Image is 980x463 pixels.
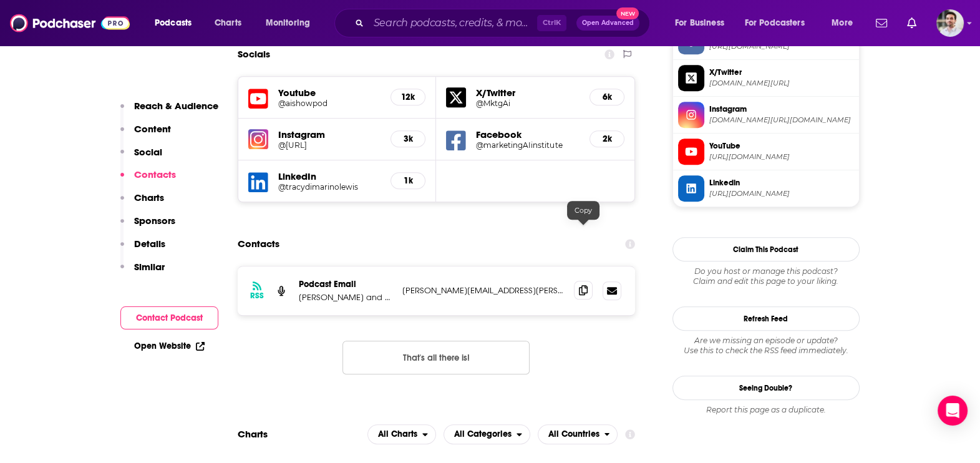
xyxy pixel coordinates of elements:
div: Are we missing an episode or update? Use this to check the RSS feed immediately. [672,336,860,356]
input: Search podcasts, credits, & more... [369,13,537,33]
a: Seeing Double? [672,376,860,400]
button: Reach & Audience [120,100,218,123]
h2: Charts [238,428,268,440]
h5: 2k [600,134,614,144]
button: Contacts [120,168,176,192]
div: Search podcasts, credits, & more... [346,9,662,37]
a: X/Twitter[DOMAIN_NAME][URL] [678,65,854,91]
div: Copy [567,201,599,220]
div: Report this page as a duplicate. [672,405,860,415]
span: instagram.com/marketing.ai [709,115,854,125]
a: Show notifications dropdown [902,12,921,34]
div: Open Intercom Messenger [938,396,968,426]
h2: Platforms [367,424,436,444]
h2: Categories [444,424,530,444]
button: Details [120,238,165,261]
h2: Socials [238,42,270,66]
a: @marketingAIinstitute [476,140,580,150]
p: Charts [134,192,164,203]
span: https://www.linkedin.com/in/tracydimarinolewis [709,189,854,198]
button: Show profile menu [936,9,964,37]
a: Instagram[DOMAIN_NAME][URL][DOMAIN_NAME] [678,102,854,128]
button: open menu [666,13,740,33]
button: Sponsors [120,215,175,238]
h5: X/Twitter [476,87,580,99]
a: Show notifications dropdown [871,12,892,34]
span: All Charts [378,430,417,439]
div: Claim and edit this page to your liking. [672,266,860,286]
button: open menu [823,13,868,33]
p: Content [134,123,171,135]
span: Charts [215,14,241,32]
span: All Categories [454,430,512,439]
a: @MktgAi [476,99,580,108]
a: Open Website [134,341,205,351]
button: Similar [120,261,165,284]
a: @[URL] [278,140,381,150]
p: [PERSON_NAME][EMAIL_ADDRESS][PERSON_NAME][DOMAIN_NAME] [402,285,565,296]
h5: Facebook [476,129,580,140]
span: For Business [675,14,724,32]
h2: Countries [538,424,618,444]
a: Linkedin[URL][DOMAIN_NAME] [678,175,854,202]
button: Charts [120,192,164,215]
span: Do you host or manage this podcast? [672,266,860,276]
button: Nothing here. [342,341,530,374]
span: Ctrl K [537,15,566,31]
button: Content [120,123,171,146]
p: Reach & Audience [134,100,218,112]
span: Linkedin [709,177,854,188]
img: Podchaser - Follow, Share and Rate Podcasts [10,11,130,35]
h5: 12k [401,92,415,102]
span: Monitoring [266,14,310,32]
span: Instagram [709,104,854,115]
button: Refresh Feed [672,306,860,331]
a: @aishowpod [278,99,381,108]
img: iconImage [248,129,268,149]
span: More [832,14,853,32]
button: open menu [444,424,530,444]
img: User Profile [936,9,964,37]
p: Podcast Email [299,279,392,290]
h5: Instagram [278,129,381,140]
button: Contact Podcast [120,306,218,329]
span: twitter.com/MktgAi [709,79,854,88]
h5: 6k [600,92,614,102]
h5: @tracydimarinolewis [278,182,381,192]
button: Open AdvancedNew [576,16,639,31]
button: open menu [538,424,618,444]
span: All Countries [548,430,599,439]
a: YouTube[URL][DOMAIN_NAME] [678,139,854,165]
span: Open Advanced [582,20,634,26]
button: open menu [257,13,326,33]
p: Contacts [134,168,176,180]
h2: Contacts [238,232,279,256]
button: open menu [146,13,208,33]
span: New [616,7,639,19]
p: [PERSON_NAME] and [PERSON_NAME] [299,292,392,303]
h5: Youtube [278,87,381,99]
span: For Podcasters [745,14,805,32]
p: Similar [134,261,165,273]
button: open menu [737,13,823,33]
button: Social [120,146,162,169]
button: Claim This Podcast [672,237,860,261]
span: X/Twitter [709,67,854,78]
p: Details [134,238,165,250]
span: https://www.youtube.com/@aishowpod [709,152,854,162]
a: Charts [206,13,249,33]
h5: 3k [401,134,415,144]
h3: RSS [250,291,264,301]
h5: LinkedIn [278,170,381,182]
p: Social [134,146,162,158]
span: https://www.facebook.com/marketingAIinstitute [709,42,854,51]
span: Podcasts [155,14,192,32]
p: Sponsors [134,215,175,227]
span: YouTube [709,140,854,152]
span: Logged in as sam_beutlerink [936,9,964,37]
